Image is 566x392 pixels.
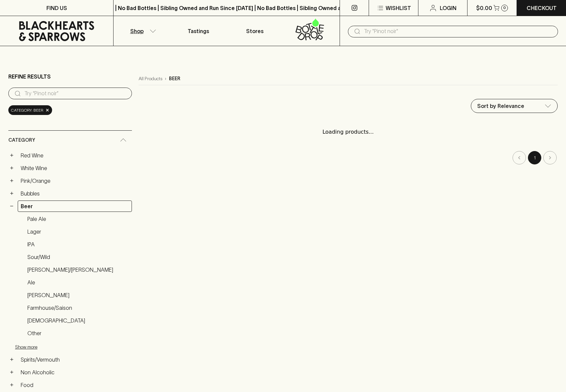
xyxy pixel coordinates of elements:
a: [PERSON_NAME]/[PERSON_NAME] [24,264,132,275]
a: IPA [24,239,132,250]
a: Non Alcoholic [18,367,132,378]
div: Loading products... [139,121,558,143]
span: Category: beer [11,107,43,114]
button: + [8,190,15,197]
input: Try “Pinot noir” [24,88,127,99]
p: › [165,75,166,82]
a: [PERSON_NAME] [24,289,132,301]
a: [DEMOGRAPHIC_DATA] [24,315,132,326]
button: page 1 [528,151,541,164]
button: + [8,369,15,376]
button: + [8,356,15,363]
a: Red Wine [18,150,132,161]
p: FIND US [46,4,67,12]
span: Category [8,136,35,144]
p: Sort by Relevance [477,102,524,110]
p: Login [440,4,456,12]
button: − [8,203,15,210]
p: 0 [503,6,506,10]
p: Refine Results [8,73,51,81]
button: + [8,152,15,159]
a: Tastings [170,16,226,46]
div: Sort by Relevance [471,99,557,113]
a: Lager [24,226,132,237]
a: Food [18,379,132,391]
p: Shop [130,27,144,35]
p: Tastings [188,27,209,35]
a: Stores [227,16,283,46]
a: Pink/Orange [18,175,132,186]
p: Stores [246,27,263,35]
a: Spirits/Vermouth [18,354,132,365]
button: + [8,177,15,184]
button: + [8,382,15,388]
button: + [8,165,15,171]
a: Farmhouse/Saison [24,302,132,313]
a: Pale Ale [24,213,132,225]
a: White Wine [18,162,132,174]
button: Show more [15,340,103,354]
a: Ale [24,277,132,288]
a: Beer [18,201,132,212]
nav: pagination navigation [139,151,558,164]
p: Checkout [527,4,557,12]
input: Try "Pinot noir" [364,26,553,37]
p: beer [169,75,180,82]
p: $0.00 [476,4,492,12]
p: Wishlist [386,4,411,12]
button: Shop [114,16,170,46]
a: Other [24,328,132,339]
span: × [45,107,49,114]
a: All Products [139,75,162,82]
a: Sour/Wild [24,251,132,263]
a: Bubbles [18,188,132,199]
div: Category [8,131,132,150]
